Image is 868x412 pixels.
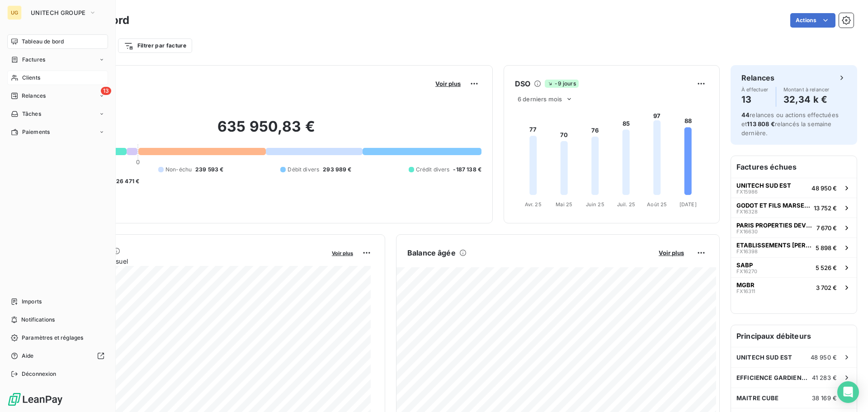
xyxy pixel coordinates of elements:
button: UNITECH SUD ESTFX1598648 950 € [731,178,857,198]
tspan: Août 25 [647,201,667,208]
span: MGBR [736,281,755,289]
span: 48 950 € [811,185,837,192]
span: 113 808 € [747,120,774,128]
span: -187 138 € [453,166,481,174]
span: -9 jours [545,80,578,88]
span: 6 derniers mois [518,95,562,103]
span: Tableau de bord [22,38,64,46]
span: FX16328 [736,209,758,214]
span: 38 169 € [812,394,837,402]
button: GODOT ET FILS MARSEILLE 2FX1632813 752 € [731,198,857,218]
span: Chiffre d'affaires mensuel [51,256,325,266]
h6: DSO [515,78,530,89]
span: Montant à relancer [783,87,830,92]
button: Voir plus [329,249,356,257]
span: Non-échu [165,166,192,174]
tspan: Juil. 25 [617,201,635,208]
span: Imports [22,298,42,306]
span: 293 989 € [323,166,351,174]
span: EFFICIENCE GARDIENNAGE [736,374,812,381]
span: ETABLISSEMENTS [PERSON_NAME] [736,242,812,249]
span: FX15986 [736,189,758,194]
span: Relances [22,92,46,100]
span: 48 950 € [811,354,837,361]
h4: 32,34 k € [783,92,830,107]
span: 0 [136,158,140,166]
span: FX16270 [736,269,757,274]
button: Voir plus [433,80,463,88]
span: UNITECH SUD EST [736,182,791,189]
button: Voir plus [656,249,687,257]
span: Paramètres et réglages [22,334,83,342]
tspan: Juin 25 [586,201,604,208]
span: PARIS PROPERTIES DEVELOPPEMENT (PROUDREED) [736,222,813,229]
span: Débit divers [288,166,319,174]
button: Filtrer par facture [118,38,192,53]
span: Aide [22,352,34,360]
span: Déconnexion [22,370,57,378]
span: FX16630 [736,229,758,234]
span: relances ou actions effectuées et relancés la semaine dernière. [741,111,839,137]
span: MAITRE CUBE [736,394,779,402]
span: Crédit divers [416,166,450,174]
div: UG [7,5,22,20]
span: FX16311 [736,289,755,294]
h2: 635 950,83 € [51,118,481,145]
div: Open Intercom Messenger [837,381,859,403]
span: Paiements [22,128,50,136]
button: SABPFX162705 526 € [731,257,857,277]
img: Logo LeanPay [7,392,63,407]
span: Voir plus [332,250,353,256]
span: -26 471 € [113,177,139,185]
span: Factures [22,56,45,64]
span: 44 [741,111,750,118]
span: 41 283 € [812,374,837,381]
span: À effectuer [741,87,769,92]
span: 5 898 € [816,244,837,251]
span: 5 526 € [816,264,837,271]
h4: 13 [741,92,769,107]
button: MGBRFX163113 702 € [731,277,857,297]
span: GODOT ET FILS MARSEILLE 2 [736,202,810,209]
a: Aide [7,349,108,363]
span: 239 593 € [195,166,223,174]
h6: Relances [741,72,774,83]
span: 3 702 € [816,284,837,291]
span: Tâches [22,110,41,118]
span: UNITECH SUD EST [736,354,792,361]
span: Voir plus [435,80,461,87]
span: Voir plus [659,249,684,256]
tspan: Mai 25 [556,201,572,208]
button: PARIS PROPERTIES DEVELOPPEMENT (PROUDREED)FX166307 670 € [731,218,857,237]
span: Clients [22,74,40,82]
h6: Balance âgée [407,247,456,258]
span: 7 670 € [816,224,837,232]
button: ETABLISSEMENTS [PERSON_NAME]FX163985 898 € [731,237,857,257]
tspan: Avr. 25 [525,201,542,208]
span: 13 752 € [814,204,837,212]
span: 13 [101,87,111,95]
button: Actions [790,13,835,28]
h6: Principaux débiteurs [731,325,857,347]
span: SABP [736,261,753,269]
tspan: [DATE] [679,201,697,208]
span: UNITECH GROUPE [31,9,85,16]
span: Notifications [21,316,55,324]
span: FX16398 [736,249,758,254]
h6: Factures échues [731,156,857,178]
